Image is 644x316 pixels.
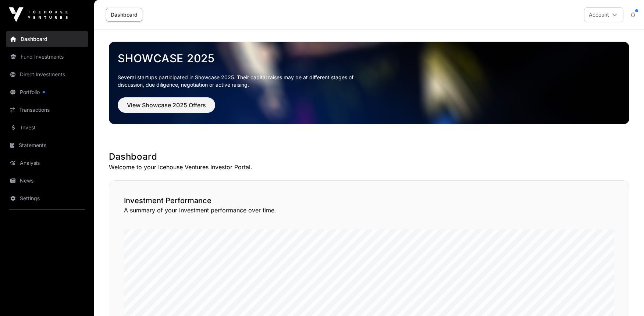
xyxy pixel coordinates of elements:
a: Direct Investments [6,66,88,83]
a: Analysis [6,155,88,171]
a: Settings [6,190,88,206]
a: Dashboard [6,31,88,47]
img: Showcase 2025 [109,42,629,124]
a: Portfolio [6,84,88,100]
a: News [6,173,88,189]
h1: Dashboard [109,151,629,163]
a: Invest [6,119,88,136]
p: Welcome to your Icehouse Ventures Investor Portal. [109,163,629,171]
a: Statements [6,137,88,153]
a: Showcase 2025 [118,52,620,65]
span: View Showcase 2025 Offers [127,101,206,110]
button: View Showcase 2025 Offers [118,97,215,113]
a: Fund Investments [6,49,88,65]
h2: Investment Performance [124,195,614,206]
p: A summary of your investment performance over time. [124,206,614,215]
a: Transactions [6,102,88,118]
p: Several startups participated in Showcase 2025. Their capital raises may be at different stages o... [118,74,365,88]
button: Account [584,7,623,22]
a: View Showcase 2025 Offers [118,105,215,112]
img: Icehouse Ventures Logo [9,7,68,22]
a: Dashboard [106,8,142,22]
